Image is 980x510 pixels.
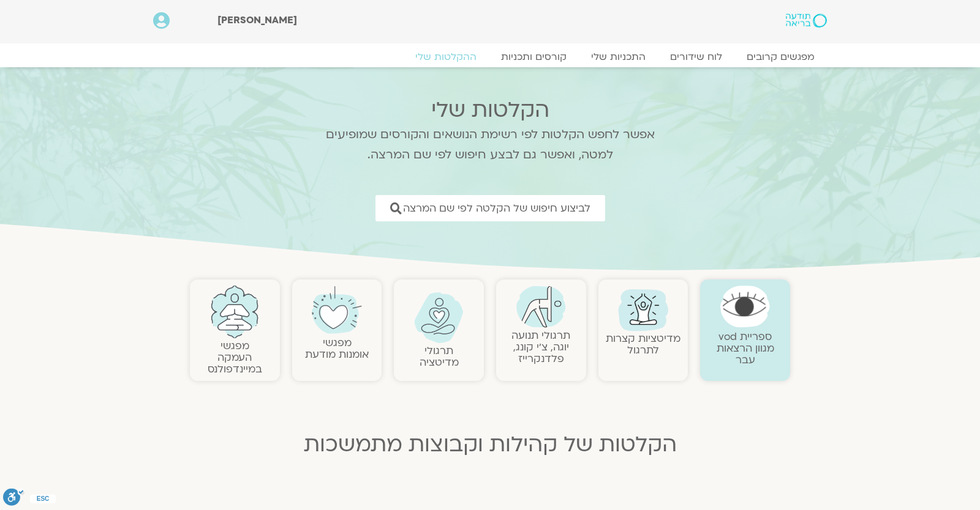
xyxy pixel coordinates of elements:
a: מפגשים קרובים [734,51,827,63]
a: ספריית vodמגוון הרצאות עבר [717,330,774,367]
a: מדיטציות קצרות לתרגול [606,331,680,357]
h2: הקלטות שלי [309,98,671,122]
a: מפגשיאומנות מודעת [305,336,369,361]
a: תרגולימדיטציה [420,344,459,369]
a: לביצוע חיפוש של הקלטה לפי שם המרצה [375,195,605,221]
a: מפגשיהעמקה במיינדפולנס [208,339,262,376]
a: התכניות שלי [579,51,658,63]
a: קורסים ותכניות [489,51,579,63]
h2: הקלטות של קהילות וקבוצות מתמשכות [190,432,790,457]
a: ההקלטות שלי [403,51,489,63]
p: אפשר לחפש הקלטות לפי רשימת הנושאים והקורסים שמופיעים למטה, ואפשר גם לבצע חיפוש לפי שם המרצה. [309,125,671,165]
span: לביצוע חיפוש של הקלטה לפי שם המרצה [403,202,590,214]
a: לוח שידורים [658,51,734,63]
a: תרגולי תנועהיוגה, צ׳י קונג, פלדנקרייז [511,328,570,366]
nav: Menu [153,51,827,63]
span: [PERSON_NAME] [217,13,297,27]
